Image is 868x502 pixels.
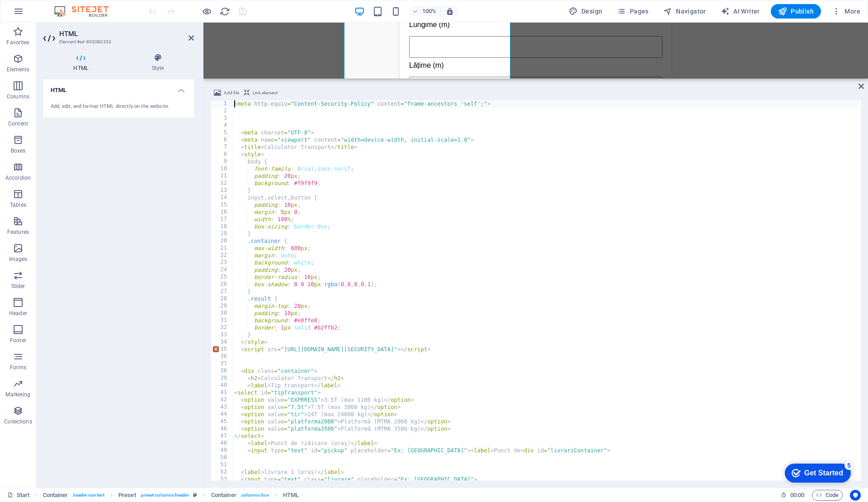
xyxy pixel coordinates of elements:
div: 28 [211,295,233,302]
h4: HTML [43,53,122,72]
button: reload [219,6,230,17]
div: 22 [211,252,233,259]
div: 10 [211,165,233,172]
div: 39 [211,375,233,382]
button: Link element [242,88,279,98]
h6: Session time [781,490,805,501]
span: Navigator [663,7,706,16]
div: Design (Ctrl+Alt+Y) [565,4,606,19]
span: More [832,7,860,16]
img: Editor Logo [52,6,120,17]
p: Tables [10,201,26,209]
div: 40 [211,382,233,389]
div: 38 [211,367,233,375]
div: 23 [211,259,233,266]
div: 12 [211,180,233,187]
button: Publish [771,4,821,19]
span: . columns-box [240,490,269,501]
i: This element is a customizable preset [193,493,197,497]
button: Pages [613,4,652,19]
p: Collections [4,418,32,425]
div: 15 [211,201,233,209]
div: 27 [211,288,233,295]
div: 49 [211,447,233,454]
div: 14 [211,194,233,201]
div: 17 [211,216,233,223]
div: 47 [211,432,233,440]
a: Click to cancel selection. Double-click to open Pages [7,490,30,501]
div: Get Started 5 items remaining, 0% complete [7,5,73,23]
div: 35 [211,346,233,353]
span: Click to select. Double-click to edit [283,490,299,501]
p: Favorites [6,39,29,46]
div: 25 [211,274,233,281]
i: On resize automatically adjust zoom level to fit chosen device. [446,7,454,15]
h6: 100% [422,6,437,17]
div: 43 [211,404,233,411]
div: 19 [211,230,233,237]
div: 31 [211,317,233,324]
div: 16 [211,209,233,216]
span: AI Writer [721,7,760,16]
div: Get Started [27,10,66,18]
span: Design [569,7,603,16]
div: 41 [211,389,233,396]
div: 4 [211,122,233,129]
div: 2 [211,107,233,115]
div: 29 [211,302,233,310]
div: 20 [211,237,233,245]
div: 5 [211,129,233,136]
h3: Element #ed-893080333 [59,38,176,46]
span: Link element [253,88,278,98]
input: Punct de Adaugă Livrare Lungime (m) Lățime (m) Înălțime (m) [206,54,459,76]
span: Add file [224,88,239,98]
div: 51 [211,461,233,469]
span: Code [816,490,839,501]
div: 30 [211,310,233,317]
p: Header [9,310,27,317]
p: Accordion [5,174,31,181]
p: Boxes [11,147,26,154]
p: Features [7,228,29,236]
button: Usercentrics [850,490,861,501]
p: Marketing [5,391,30,398]
div: 37 [211,360,233,367]
nav: breadcrumb [43,490,299,501]
div: 44 [211,411,233,418]
div: 18 [211,223,233,230]
div: 6 [211,136,233,144]
span: Click to select. Double-click to edit [43,490,68,501]
button: AI Writer [717,4,764,19]
span: . preset-columns-header [140,490,189,501]
button: Navigator [660,4,710,19]
span: : [797,492,798,498]
div: 36 [211,353,233,360]
div: 1 [211,100,233,107]
div: 52 [211,469,233,476]
div: 21 [211,245,233,252]
div: 32 [211,324,233,331]
p: Forms [10,364,26,371]
span: Publish [778,7,814,16]
div: Add, edit, and format HTML directly on the website. [51,103,187,111]
button: 100% [409,6,441,17]
button: Add file [212,88,241,98]
h4: HTML [43,79,194,96]
p: Columns [7,93,29,100]
span: . header-content [72,490,104,501]
i: Reload page [220,6,230,17]
span: Pages [617,7,648,16]
p: Images [9,256,28,263]
div: 42 [211,396,233,404]
div: 8 [211,151,233,158]
button: More [828,4,864,19]
h4: Style [122,53,194,72]
div: 13 [211,187,233,194]
div: 48 [211,440,233,447]
button: Code [812,490,843,501]
div: 5 [67,2,76,11]
span: Click to select. Double-click to edit [118,490,136,501]
input: Punct de Adaugă Livrare Lungime (m) Lățime (m) Înălțime (m) [206,14,459,35]
p: Elements [7,66,30,73]
div: 50 [211,454,233,461]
